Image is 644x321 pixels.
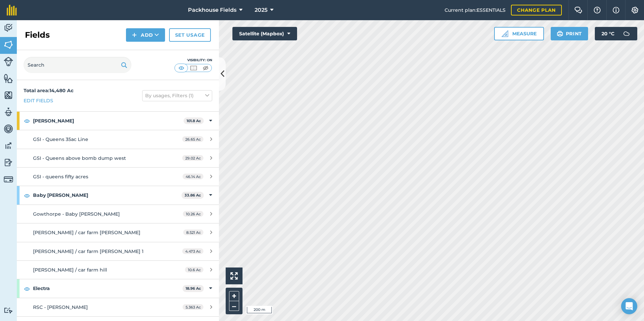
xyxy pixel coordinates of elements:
[620,27,633,40] img: svg+xml;base64,PD94bWwgdmVyc2lvbj0iMS4wIiBlbmNvZGluZz0idXRmLTgiPz4KPCEtLSBHZW5lcmF0b3I6IEFkb2JlIE...
[142,90,212,101] button: By usages, Filters (1)
[33,229,140,236] span: [PERSON_NAME] / car farm [PERSON_NAME]
[621,298,637,314] div: Open Intercom Messenger
[445,6,506,14] span: Current plan : ESSENTIALS
[4,107,13,117] img: svg+xml;base64,PD94bWwgdmVyc2lvbj0iMS4wIiBlbmNvZGluZz0idXRmLTgiPz4KPCEtLSBHZW5lcmF0b3I6IEFkb2JlIE...
[132,31,137,39] img: svg+xml;base64,PHN2ZyB4bWxucz0iaHR0cDovL3d3dy53My5vcmcvMjAwMC9zdmciIHdpZHRoPSIxNCIgaGVpZ2h0PSIyNC...
[182,248,203,254] span: 4.473 Ac
[183,174,203,179] span: 46.14 Ac
[24,285,30,293] img: svg+xml;base64,PHN2ZyB4bWxucz0iaHR0cDovL3d3dy53My5vcmcvMjAwMC9zdmciIHdpZHRoPSIxOCIgaGVpZ2h0PSIyNC...
[17,205,219,223] a: Gowthorpe - Baby [PERSON_NAME]10.26 Ac
[17,298,219,316] a: RSC - [PERSON_NAME]5.363 Ac
[33,211,120,217] span: Gowthorpe - Baby [PERSON_NAME]
[17,279,219,297] div: Electra18.96 Ac
[631,7,639,13] img: A cog icon
[4,175,13,184] img: svg+xml;base64,PD94bWwgdmVyc2lvbj0iMS4wIiBlbmNvZGluZz0idXRmLTgiPz4KPCEtLSBHZW5lcmF0b3I6IEFkb2JlIE...
[17,223,219,242] a: [PERSON_NAME] / car farm [PERSON_NAME]8.521 Ac
[4,23,13,33] img: svg+xml;base64,PD94bWwgdmVyc2lvbj0iMS4wIiBlbmNvZGluZz0idXRmLTgiPz4KPCEtLSBHZW5lcmF0b3I6IEFkb2JlIE...
[24,87,73,94] strong: Total area : 14,480 Ac
[33,248,143,254] span: [PERSON_NAME] / car farm [PERSON_NAME] 1
[255,6,267,14] span: 2025
[183,211,203,217] span: 10.26 Ac
[4,90,13,100] img: svg+xml;base64,PHN2ZyB4bWxucz0iaHR0cDovL3d3dy53My5vcmcvMjAwMC9zdmciIHdpZHRoPSI1NiIgaGVpZ2h0PSI2MC...
[33,155,126,161] span: GSI - Queens above bomb dump west
[182,155,203,161] span: 29.02 Ac
[183,304,203,310] span: 5.363 Ac
[4,307,13,314] img: svg+xml;base64,PD94bWwgdmVyc2lvbj0iMS4wIiBlbmNvZGluZz0idXRmLTgiPz4KPCEtLSBHZW5lcmF0b3I6IEFkb2JlIE...
[33,267,107,273] span: [PERSON_NAME] / car farm hill
[24,117,30,125] img: svg+xml;base64,PHN2ZyB4bWxucz0iaHR0cDovL3d3dy53My5vcmcvMjAwMC9zdmciIHdpZHRoPSIxOCIgaGVpZ2h0PSIyNC...
[4,73,13,83] img: svg+xml;base64,PHN2ZyB4bWxucz0iaHR0cDovL3d3dy53My5vcmcvMjAwMC9zdmciIHdpZHRoPSI1NiIgaGVpZ2h0PSI2MC...
[551,27,588,40] button: Print
[33,112,184,130] strong: [PERSON_NAME]
[126,28,165,42] button: Add
[613,6,619,14] img: svg+xml;base64,PHN2ZyB4bWxucz0iaHR0cDovL3d3dy53My5vcmcvMjAwMC9zdmciIHdpZHRoPSIxNyIgaGVpZ2h0PSIxNy...
[557,30,563,38] img: svg+xml;base64,PHN2ZyB4bWxucz0iaHR0cDovL3d3dy53My5vcmcvMjAwMC9zdmciIHdpZHRoPSIxOSIgaGVpZ2h0PSIyNC...
[17,261,219,279] a: [PERSON_NAME] / car farm hill10.6 Ac
[33,186,182,204] strong: Baby [PERSON_NAME]
[189,65,198,71] img: svg+xml;base64,PHN2ZyB4bWxucz0iaHR0cDovL3d3dy53My5vcmcvMjAwMC9zdmciIHdpZHRoPSI1MCIgaGVpZ2h0PSI0MC...
[24,191,30,200] img: svg+xml;base64,PHN2ZyB4bWxucz0iaHR0cDovL3d3dy53My5vcmcvMjAwMC9zdmciIHdpZHRoPSIxOCIgaGVpZ2h0PSIyNC...
[595,27,637,40] button: 20 °C
[185,267,203,273] span: 10.6 Ac
[4,157,13,168] img: svg+xml;base64,PD94bWwgdmVyc2lvbj0iMS4wIiBlbmNvZGluZz0idXRmLTgiPz4KPCEtLSBHZW5lcmF0b3I6IEFkb2JlIE...
[33,174,88,180] span: GSI - queens fifty acres
[183,229,203,235] span: 8.521 Ac
[4,124,13,134] img: svg+xml;base64,PD94bWwgdmVyc2lvbj0iMS4wIiBlbmNvZGluZz0idXRmLTgiPz4KPCEtLSBHZW5lcmF0b3I6IEFkb2JlIE...
[17,130,219,148] a: GSI - Queens 35ac Line26.65 Ac
[230,272,238,280] img: Four arrows, one pointing top left, one top right, one bottom right and the last bottom left
[4,141,13,151] img: svg+xml;base64,PD94bWwgdmVyc2lvbj0iMS4wIiBlbmNvZGluZz0idXRmLTgiPz4KPCEtLSBHZW5lcmF0b3I6IEFkb2JlIE...
[177,65,186,71] img: svg+xml;base64,PHN2ZyB4bWxucz0iaHR0cDovL3d3dy53My5vcmcvMjAwMC9zdmciIHdpZHRoPSI1MCIgaGVpZ2h0PSI0MC...
[169,28,211,42] a: Set usage
[33,304,88,310] span: RSC - [PERSON_NAME]
[229,301,239,311] button: –
[24,97,53,104] a: Edit fields
[17,168,219,186] a: GSI - queens fifty acres46.14 Ac
[182,136,203,142] span: 26.65 Ac
[185,193,201,198] strong: 33.86 Ac
[602,27,614,40] span: 20 ° C
[232,27,297,40] button: Satellite (Mapbox)
[494,27,544,40] button: Measure
[17,149,219,167] a: GSI - Queens above bomb dump west29.02 Ac
[187,118,201,123] strong: 101.8 Ac
[17,186,219,204] div: Baby [PERSON_NAME]33.86 Ac
[229,291,239,301] button: +
[24,57,131,73] input: Search
[593,7,601,13] img: A question mark icon
[17,242,219,260] a: [PERSON_NAME] / car farm [PERSON_NAME] 14.473 Ac
[33,136,88,142] span: GSI - Queens 35ac Line
[7,5,17,15] img: fieldmargin Logo
[574,7,582,13] img: Two speech bubbles overlapping with the left bubble in the forefront
[188,6,236,14] span: Packhouse Fields
[201,65,210,71] img: svg+xml;base64,PHN2ZyB4bWxucz0iaHR0cDovL3d3dy53My5vcmcvMjAwMC9zdmciIHdpZHRoPSI1MCIgaGVpZ2h0PSI0MC...
[33,279,183,297] strong: Electra
[511,5,562,15] a: Change plan
[121,61,127,69] img: svg+xml;base64,PHN2ZyB4bWxucz0iaHR0cDovL3d3dy53My5vcmcvMjAwMC9zdmciIHdpZHRoPSIxOSIgaGVpZ2h0PSIyNC...
[174,58,212,63] div: Visibility: On
[186,286,201,291] strong: 18.96 Ac
[25,30,50,40] h2: Fields
[17,112,219,130] div: [PERSON_NAME]101.8 Ac
[4,57,13,66] img: svg+xml;base64,PD94bWwgdmVyc2lvbj0iMS4wIiBlbmNvZGluZz0idXRmLTgiPz4KPCEtLSBHZW5lcmF0b3I6IEFkb2JlIE...
[502,30,508,37] img: Ruler icon
[4,40,13,50] img: svg+xml;base64,PHN2ZyB4bWxucz0iaHR0cDovL3d3dy53My5vcmcvMjAwMC9zdmciIHdpZHRoPSI1NiIgaGVpZ2h0PSI2MC...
